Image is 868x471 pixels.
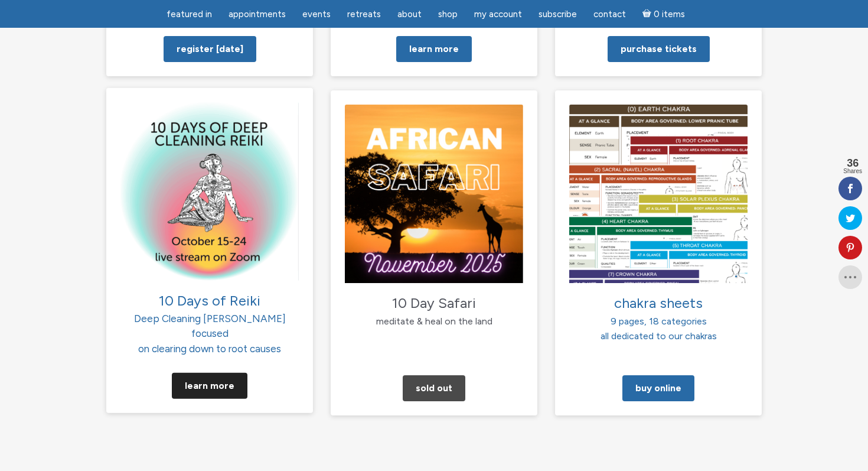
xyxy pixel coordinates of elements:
[622,375,694,401] a: Buy Online
[593,9,626,20] span: Contact
[635,2,692,26] a: Cart0 items
[467,3,529,26] a: My Account
[431,3,465,26] a: Shop
[474,9,522,20] span: My Account
[340,3,388,26] a: Retreats
[390,3,429,26] a: About
[164,36,256,62] a: Register [DATE]
[601,330,717,342] span: all dedicated to our chakras
[172,373,247,399] a: Learn More
[403,375,465,401] a: Sold Out
[843,168,862,174] span: Shares
[642,9,654,20] i: Cart
[843,158,862,168] span: 36
[159,3,219,26] a: featured in
[396,36,472,62] a: Learn more
[347,9,381,20] span: Retreats
[376,316,492,327] span: meditate & heal on the land
[159,291,260,308] span: 10 Days of Reiki
[134,295,286,339] span: Deep Cleaning [PERSON_NAME] focused
[611,316,707,327] span: 9 pages, 18 categories
[138,342,281,354] span: on clearing down to root causes
[302,9,331,20] span: Events
[654,10,685,19] span: 0 items
[167,9,212,20] span: featured in
[614,294,703,311] span: chakra sheets
[392,294,476,311] span: 10 Day Safari
[397,9,422,20] span: About
[586,3,633,26] a: Contact
[295,3,338,26] a: Events
[531,3,584,26] a: Subscribe
[539,9,577,20] span: Subscribe
[438,9,458,20] span: Shop
[221,3,293,26] a: Appointments
[608,36,710,62] a: Purchase tickets
[229,9,286,20] span: Appointments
